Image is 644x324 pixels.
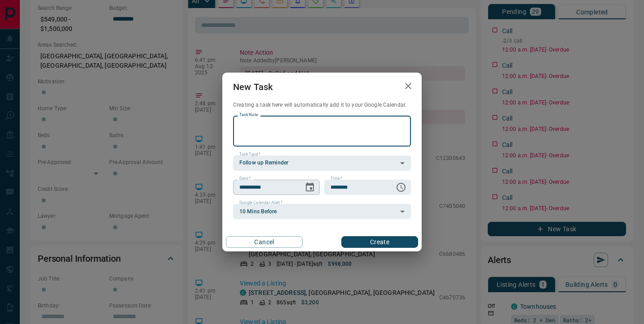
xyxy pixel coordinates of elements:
label: Task Note [239,112,258,118]
button: Choose date, selected date is Aug 13, 2025 [301,178,319,196]
button: Cancel [226,236,303,248]
div: Follow up Reminder [233,156,411,171]
label: Date [239,176,251,181]
button: Create [341,236,418,248]
button: Choose time, selected time is 6:00 AM [392,178,410,196]
label: Time [331,176,342,181]
div: 10 Mins Before [233,204,411,219]
label: Google Calendar Alert [239,200,282,206]
label: Task Type [239,151,260,157]
p: Creating a task here will automatically add it to your Google Calendar. [233,101,411,109]
h2: New Task [222,73,283,101]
